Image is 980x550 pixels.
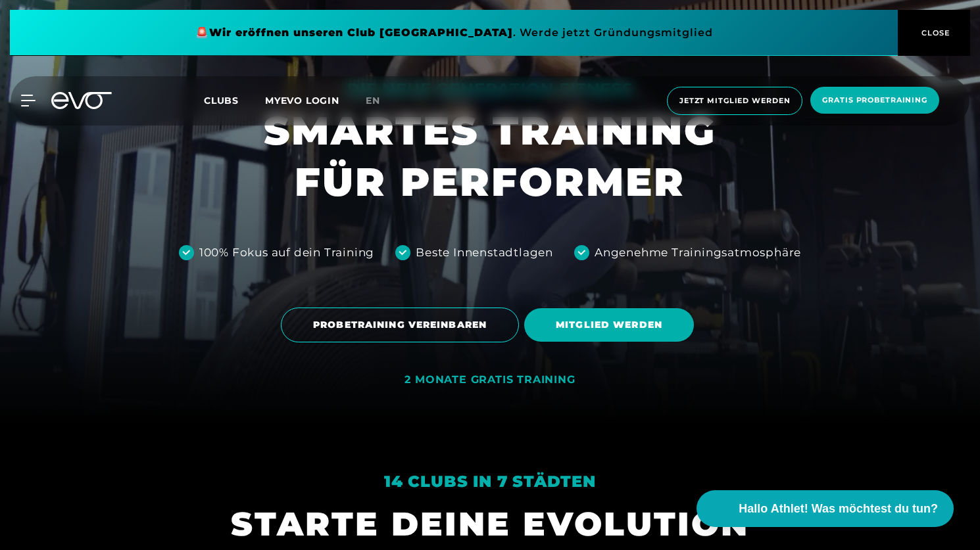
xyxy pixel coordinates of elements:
button: CLOSE [898,10,970,56]
span: en [366,95,380,106]
h1: STARTE DEINE EVOLUTION [231,503,749,545]
div: 2 MONATE GRATIS TRAINING [404,373,575,387]
span: CLOSE [918,27,950,39]
em: 14 Clubs in 7 Städten [384,472,596,491]
div: Beste Innenstadtlagen [416,244,553,262]
a: Clubs [204,94,265,106]
a: MYEVO LOGIN [265,95,339,106]
div: 100% Fokus auf dein Training [199,244,374,262]
h1: SMARTES TRAINING FÜR PERFORMER [264,105,716,208]
span: Gratis Probetraining [822,95,927,106]
div: Angenehme Trainingsatmosphäre [595,244,801,262]
span: Jetzt Mitglied werden [679,95,790,106]
a: en [366,93,396,108]
a: MITGLIED WERDEN [524,298,699,352]
span: Clubs [204,95,239,106]
a: Jetzt Mitglied werden [663,87,806,115]
a: Gratis Probetraining [806,87,943,115]
button: Hallo Athlet! Was möchtest du tun? [697,490,954,527]
span: Hallo Athlet! Was möchtest du tun? [739,500,938,518]
a: PROBETRAINING VEREINBAREN [281,298,524,352]
span: PROBETRAINING VEREINBAREN [313,318,487,332]
span: MITGLIED WERDEN [556,318,662,332]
